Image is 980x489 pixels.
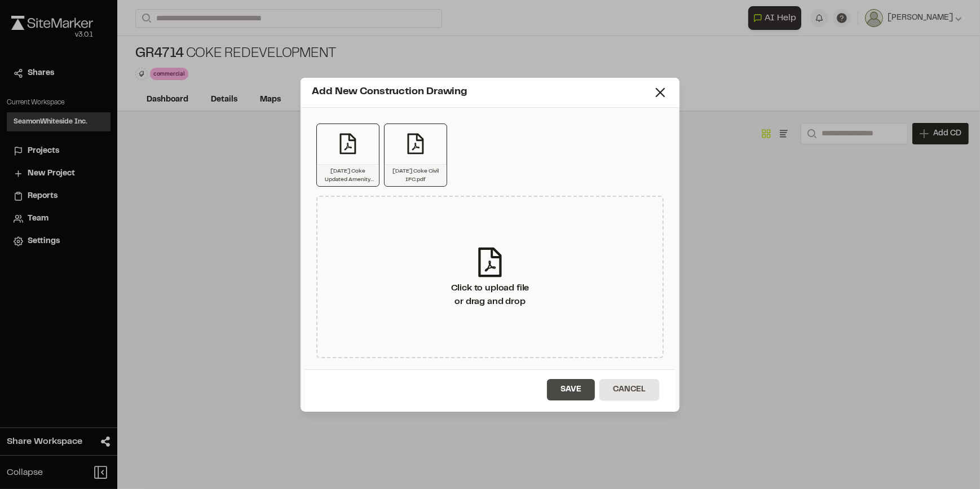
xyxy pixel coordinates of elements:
[312,85,652,100] div: Add New Construction Drawing
[389,167,442,184] p: [DATE] Coke Civil IFC.pdf
[547,379,595,400] button: Save
[599,379,659,400] button: Cancel
[316,196,664,358] div: Click to upload fileor drag and drop
[321,167,374,184] p: [DATE] Coke Updated Amenity Site Plan.pdf
[451,281,529,309] div: Click to upload file or drag and drop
